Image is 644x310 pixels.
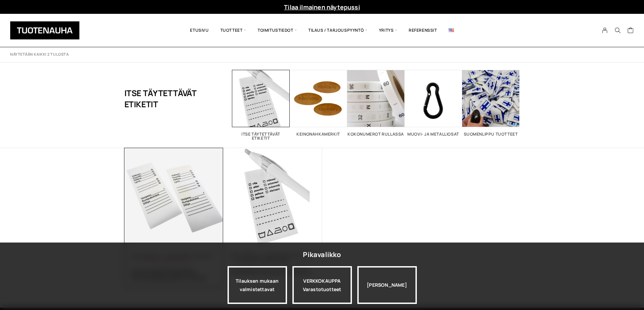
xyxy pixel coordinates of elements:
[10,52,69,57] p: Näytetään kaikki 2 tulosta
[292,266,352,304] a: VERKKOKAUPPAVarastotuotteet
[228,266,287,304] a: Tilauksen mukaan valmistettavat
[232,70,290,140] a: Visit product category Itse täytettävät etiketit
[124,70,198,127] h1: Itse täytettävät etiketit
[405,70,462,136] a: Visit product category Muovi- ja metalliosat
[627,27,634,35] a: Cart
[215,19,252,42] span: Tuotteet
[303,249,341,261] div: Pikavalikko
[290,70,347,136] a: Visit product category Keinonahkamerkit
[290,132,347,136] h2: Keinonahkamerkit
[10,21,79,39] img: Tuotenauha Oy
[357,266,417,304] div: [PERSON_NAME]
[405,132,462,136] h2: Muovi- ja metalliosat
[462,132,520,136] h2: Suomenlippu tuotteet
[611,27,624,33] button: Search
[284,3,360,11] a: Tilaa ilmainen näytepussi
[598,27,612,33] a: My Account
[373,19,403,42] span: Yritys
[184,19,214,42] a: Etusivu
[462,70,520,136] a: Visit product category Suomenlippu tuotteet
[347,70,405,136] a: Visit product category Kokonumerot rullassa
[403,19,443,42] a: Referenssit
[232,132,290,140] h2: Itse täytettävät etiketit
[292,266,352,304] div: VERKKOKAUPPA Varastotuotteet
[252,19,303,42] span: Toimitustiedot
[449,28,454,32] img: English
[303,19,373,42] span: Tilaus / Tarjouspyyntö
[347,132,405,136] h2: Kokonumerot rullassa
